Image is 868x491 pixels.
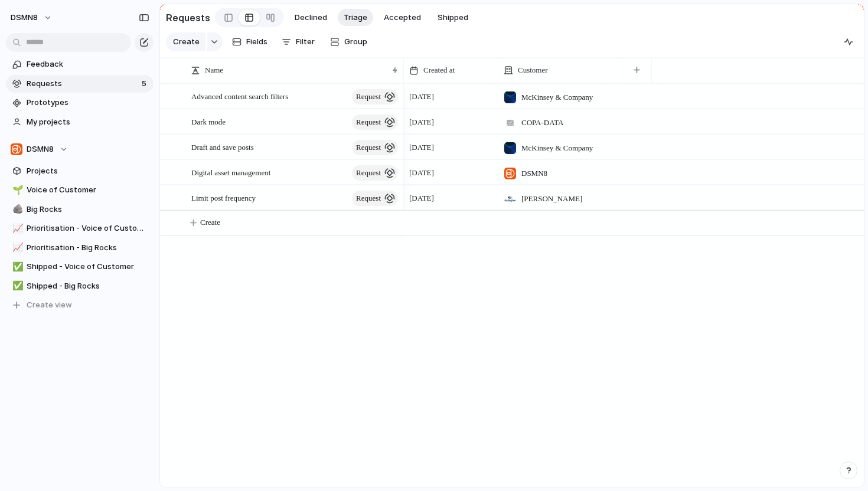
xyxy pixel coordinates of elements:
button: 📈 [11,222,22,234]
button: 🪨 [11,204,22,215]
button: Triage [338,9,373,27]
span: Prioritisation - Voice of Customer [27,222,149,234]
span: [DATE] [409,91,434,103]
a: 🌱Voice of Customer [6,181,154,199]
span: Projects [27,165,149,177]
button: request [352,191,398,206]
button: DSMN8 [6,140,154,158]
span: Shipped - Voice of Customer [27,261,149,273]
div: 🌱 [12,184,21,197]
span: Feedback [27,58,149,70]
button: Group [324,32,373,51]
span: Accepted [384,12,421,24]
span: request [356,190,381,207]
h2: Requests [166,11,210,25]
span: McKinsey & Company [521,142,593,154]
span: request [356,165,381,181]
div: 🪨 [12,202,21,216]
button: request [352,140,398,155]
button: Create view [6,296,154,314]
span: DSMN8 [27,143,54,155]
button: request [352,89,398,104]
span: McKinsey & Company [521,91,593,103]
button: Create [166,32,205,51]
span: [DATE] [409,142,434,153]
span: Prototypes [27,97,149,109]
button: Fields [227,32,272,51]
span: Name [205,64,223,76]
span: Shipped [438,12,468,24]
a: Prototypes [6,94,154,112]
span: Create view [27,299,72,311]
button: request [352,165,398,181]
span: Customer [518,64,548,76]
span: Declined [295,12,327,24]
div: ✅ [12,279,21,293]
span: Create [200,217,220,228]
span: Prioritisation - Big Rocks [27,242,149,254]
span: Group [344,36,367,48]
a: Feedback [6,55,154,73]
span: Filter [296,36,315,48]
span: Requests [27,78,138,90]
span: request [356,114,381,130]
span: Triage [344,12,367,24]
div: ✅ [12,260,21,274]
span: [PERSON_NAME] [521,193,582,205]
button: 🌱 [11,184,22,196]
span: Dark mode [191,114,226,128]
button: Filter [277,32,319,51]
span: Digital asset management [191,165,270,179]
a: ✅Shipped - Big Rocks [6,277,154,295]
span: Voice of Customer [27,184,149,196]
button: Shipped [432,9,474,27]
button: 📈 [11,242,22,254]
span: [DATE] [409,167,434,179]
span: request [356,139,381,156]
button: DSMN8 [5,8,58,27]
span: My projects [27,116,149,128]
span: Fields [246,36,267,48]
div: 📈 [12,241,21,254]
a: Projects [6,162,154,180]
button: ✅ [11,261,22,273]
a: 📈Prioritisation - Big Rocks [6,239,154,257]
a: ✅Shipped - Voice of Customer [6,258,154,276]
a: Requests5 [6,75,154,93]
span: [DATE] [409,116,434,128]
span: Created at [423,64,455,76]
button: request [352,114,398,130]
span: Create [173,36,200,48]
span: Shipped - Big Rocks [27,280,149,292]
a: 📈Prioritisation - Voice of Customer [6,220,154,237]
div: 📈 [12,222,21,235]
span: Advanced content search filters [191,89,288,103]
button: Declined [289,9,333,27]
span: request [356,89,381,105]
a: 🪨Big Rocks [6,201,154,218]
a: My projects [6,113,154,131]
span: DSMN8 [521,168,547,179]
span: Draft and save posts [191,140,254,153]
span: Limit post frequency [191,191,256,204]
button: ✅ [11,280,22,292]
span: DSMN8 [11,12,38,24]
span: Big Rocks [27,204,149,215]
span: [DATE] [409,192,434,204]
button: Accepted [378,9,427,27]
span: COPA-DATA [521,117,563,129]
span: 5 [142,78,149,90]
